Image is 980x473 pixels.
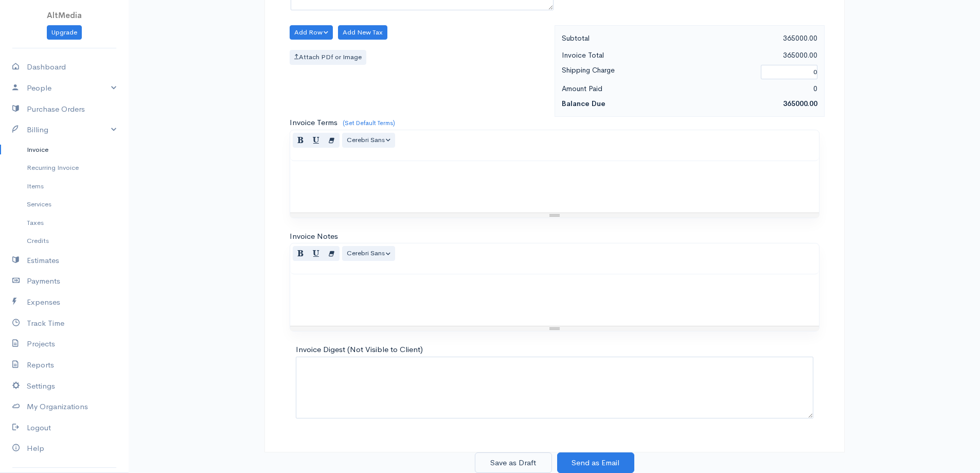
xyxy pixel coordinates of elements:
[290,50,366,65] label: Attach PDf or Image
[338,25,387,40] button: Add New Tax
[347,135,385,144] span: Cerebri Sans
[290,231,338,242] label: Invoice Notes
[342,133,396,148] button: Font Family
[293,246,309,261] button: Bold (CTRL+B)
[689,82,823,95] div: 0
[308,133,324,148] button: Underline (CTRL+U)
[562,99,605,108] strong: Balance Due
[293,133,309,148] button: Bold (CTRL+B)
[347,249,385,257] span: Cerebri Sans
[290,326,819,331] div: Resize
[324,133,340,148] button: Remove Font Style (CTRL+\)
[296,344,423,356] label: Invoice Digest (Not Visible to Client)
[308,246,324,261] button: Underline (CTRL+U)
[689,32,823,45] div: 365000.00
[324,246,340,261] button: Remove Font Style (CTRL+\)
[290,25,333,40] button: Add Row
[689,49,823,62] div: 365000.00
[47,25,82,40] a: Upgrade
[557,64,756,81] div: Shipping Charge
[557,32,690,45] div: Subtotal
[783,99,817,108] span: 365000.00
[47,10,82,20] span: AltMedia
[290,117,337,129] label: Invoice Terms
[557,49,690,62] div: Invoice Total
[290,213,819,218] div: Resize
[343,119,395,127] a: (Set Default Terms)
[557,82,690,95] div: Amount Paid
[342,246,396,261] button: Font Family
